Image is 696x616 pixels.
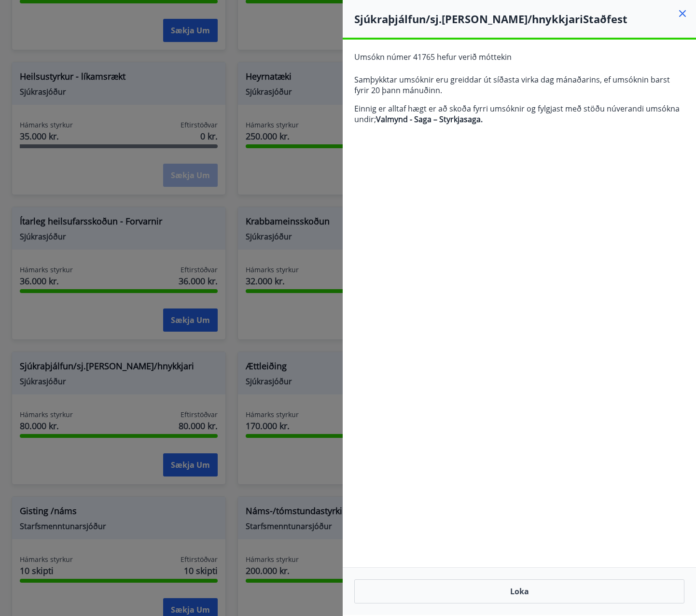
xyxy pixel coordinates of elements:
p: Samþykktar umsóknir eru greiddar út síðasta virka dag mánaðarins, ef umsóknin barst fyrir 20 þann... [354,74,684,96]
span: Umsókn númer 41765 hefur verið móttekin [354,52,512,62]
h4: Sjúkraþjálfun/sj.[PERSON_NAME]/hnykkjari Staðfest [354,12,696,26]
button: Loka [354,579,684,603]
strong: Valmynd - Saga – Styrkjasaga. [376,114,483,125]
p: Einnig er alltaf hægt er að skoða fyrri umsóknir og fylgjast með stöðu núverandi umsókna undir; [354,103,684,125]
